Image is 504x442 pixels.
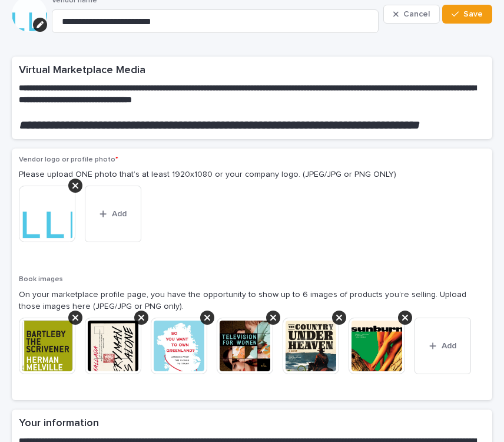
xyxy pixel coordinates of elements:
p: On your marketplace profile page, you have the opportunity to show up to 6 images of products you... [19,289,485,314]
span: Add [112,210,127,218]
p: Please upload ONE photo that’s at least 1920x1080 or your company logo. (JPEG/JPG or PNG ONLY) [19,169,485,181]
span: Save [463,10,483,18]
button: Add [415,318,471,374]
button: Cancel [383,5,440,24]
span: Vendor logo or profile photo [19,156,118,163]
span: Add [442,342,456,350]
h2: Your information [19,417,485,431]
button: Save [442,5,492,24]
button: Add [85,186,141,242]
h2: Virtual Marketplace Media [19,64,485,78]
span: Cancel [403,10,430,18]
span: Book images [19,276,63,283]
